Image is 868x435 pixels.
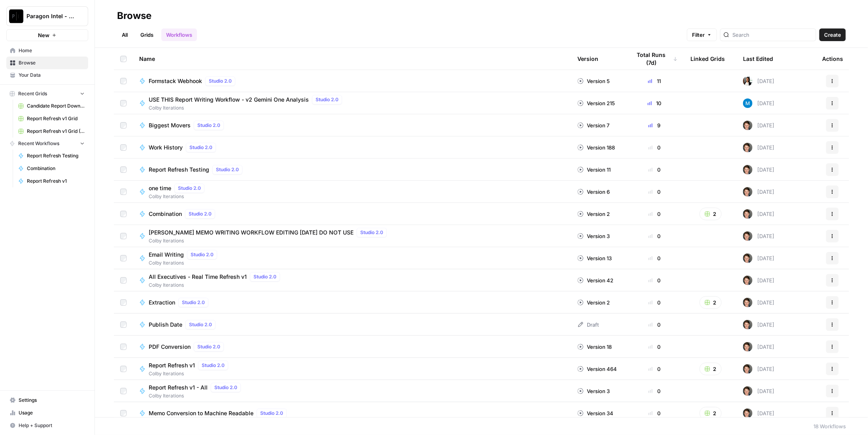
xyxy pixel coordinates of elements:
[260,410,283,417] span: Studio 2.0
[700,296,722,309] button: 2
[139,183,565,200] a: one timeStudio 2.0Colby Iterations
[149,409,253,417] span: Memo Conversion to Machine Readable
[19,59,85,66] span: Browse
[189,144,212,151] span: Studio 2.0
[214,384,237,391] span: Studio 2.0
[182,299,205,306] span: Studio 2.0
[577,409,613,417] div: Version 34
[149,96,309,104] span: USE THIS Report Writing Workflow - v2 Gemini One Analysis
[577,144,615,151] div: Version 188
[631,321,678,329] div: 0
[631,365,678,373] div: 0
[743,386,774,396] div: [DATE]
[6,69,88,81] a: Your Data
[631,299,678,306] div: 0
[38,31,49,39] span: New
[149,370,231,377] span: Colby Iterations
[824,31,841,39] span: Create
[700,363,722,375] button: 2
[743,143,753,152] img: qw00ik6ez51o8uf7vgx83yxyzow9
[700,407,722,420] button: 2
[6,394,88,407] a: Settings
[149,384,208,391] span: Report Refresh v1 - All
[197,343,220,350] span: Studio 2.0
[577,210,610,218] div: Version 2
[743,76,753,86] img: xqjo96fmx1yk2e67jao8cdkou4un
[161,28,197,41] a: Workflows
[139,121,565,130] a: Biggest MoversStudio 2.0
[631,232,678,240] div: 0
[149,166,209,174] span: Report Refresh Testing
[822,48,843,70] div: Actions
[139,95,565,112] a: USE THIS Report Writing Workflow - v2 Gemini One AnalysisStudio 2.0Colby Iterations
[743,364,753,374] img: qw00ik6ez51o8uf7vgx83yxyzow9
[139,250,565,267] a: Email WritingStudio 2.0Colby Iterations
[253,273,276,280] span: Studio 2.0
[743,121,753,130] img: qw00ik6ez51o8uf7vgx83yxyzow9
[700,208,722,220] button: 2
[743,187,774,197] div: [DATE]
[631,121,678,129] div: 9
[631,188,678,196] div: 0
[149,77,202,85] span: Formstack Webhook
[631,48,678,70] div: Total Runs (7d)
[139,383,565,399] a: Report Refresh v1 - AllStudio 2.0Colby Iterations
[743,98,774,108] div: [DATE]
[743,165,774,174] div: [DATE]
[577,121,609,129] div: Version 7
[687,28,717,41] button: Filter
[6,44,88,57] a: Home
[15,100,88,112] a: Candidate Report Download Sheet
[743,276,753,285] img: qw00ik6ez51o8uf7vgx83yxyzow9
[27,102,85,110] span: Candidate Report Download Sheet
[27,165,85,172] span: Combination
[139,228,565,244] a: [PERSON_NAME] MEMO WRITING WORKFLOW EDITING [DATE] DO NOT USEStudio 2.0Colby Iterations
[149,259,220,267] span: Colby Iterations
[743,364,774,374] div: [DATE]
[631,254,678,262] div: 0
[149,392,244,399] span: Colby Iterations
[18,90,47,97] span: Recent Grids
[149,251,184,259] span: Email Writing
[6,419,88,432] button: Help + Support
[27,115,85,122] span: Report Refresh v1 Grid
[692,31,705,39] span: Filter
[149,273,247,281] span: All Executives - Real Time Refresh v1
[360,229,383,236] span: Studio 2.0
[139,320,565,329] a: Publish DateStudio 2.0
[743,298,753,307] img: qw00ik6ez51o8uf7vgx83yxyzow9
[149,193,208,200] span: Colby Iterations
[149,282,283,289] span: Colby Iterations
[19,47,85,54] span: Home
[743,187,753,197] img: qw00ik6ez51o8uf7vgx83yxyzow9
[743,253,774,263] div: [DATE]
[577,299,610,306] div: Version 2
[743,231,774,241] div: [DATE]
[117,28,132,41] a: All
[149,237,390,244] span: Colby Iterations
[6,88,88,100] button: Recent Grids
[15,125,88,138] a: Report Refresh v1 Grid (Copy)
[577,48,598,70] div: Version
[631,409,678,417] div: 0
[139,48,565,70] div: Name
[6,29,88,41] button: New
[577,166,611,174] div: Version 11
[577,387,610,395] div: Version 3
[149,361,195,369] span: Report Refresh v1
[6,407,88,419] a: Usage
[819,28,846,41] button: Create
[732,31,813,39] input: Search
[743,409,753,418] img: qw00ik6ez51o8uf7vgx83yxyzow9
[743,209,774,219] div: [DATE]
[577,276,613,284] div: Version 42
[577,99,615,107] div: Version 215
[15,149,88,162] a: Report Refresh Testing
[26,12,74,20] span: Paragon Intel - Bill / Ty / [PERSON_NAME] R&D
[139,209,565,219] a: CombinationStudio 2.0
[149,229,354,236] span: [PERSON_NAME] MEMO WRITING WORKFLOW EDITING [DATE] DO NOT USE
[631,99,678,107] div: 10
[743,209,753,219] img: qw00ik6ez51o8uf7vgx83yxyzow9
[577,365,617,373] div: Version 464
[743,165,753,174] img: qw00ik6ez51o8uf7vgx83yxyzow9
